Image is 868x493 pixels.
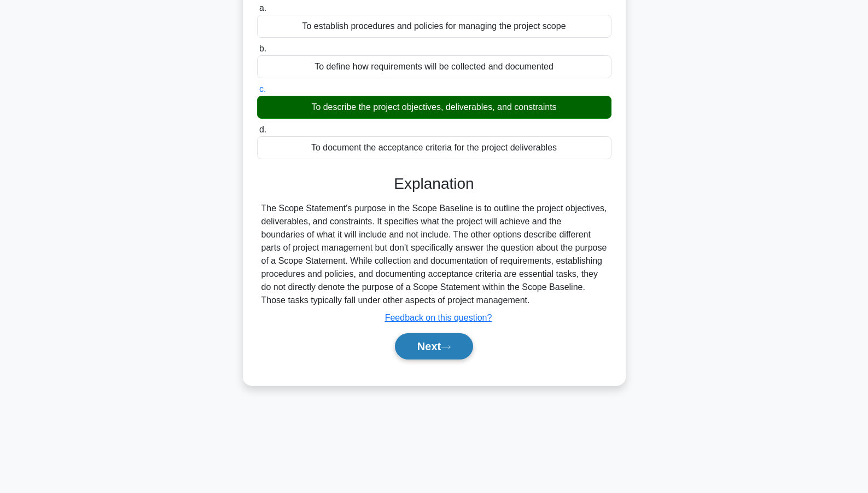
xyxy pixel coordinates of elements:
[264,175,605,193] h3: Explanation
[257,136,611,159] div: To document the acceptance criteria for the project deliverables
[257,15,611,38] div: To establish procedures and policies for managing the project scope
[261,202,607,307] div: The Scope Statement's purpose in the Scope Baseline is to outline the project objectives, deliver...
[385,313,492,322] a: Feedback on this question?
[395,333,473,359] button: Next
[257,96,611,119] div: To describe the project objectives, deliverables, and constraints
[259,84,266,94] span: c.
[257,55,611,78] div: To define how requirements will be collected and documented
[259,3,266,13] span: a.
[259,44,266,53] span: b.
[259,125,266,134] span: d.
